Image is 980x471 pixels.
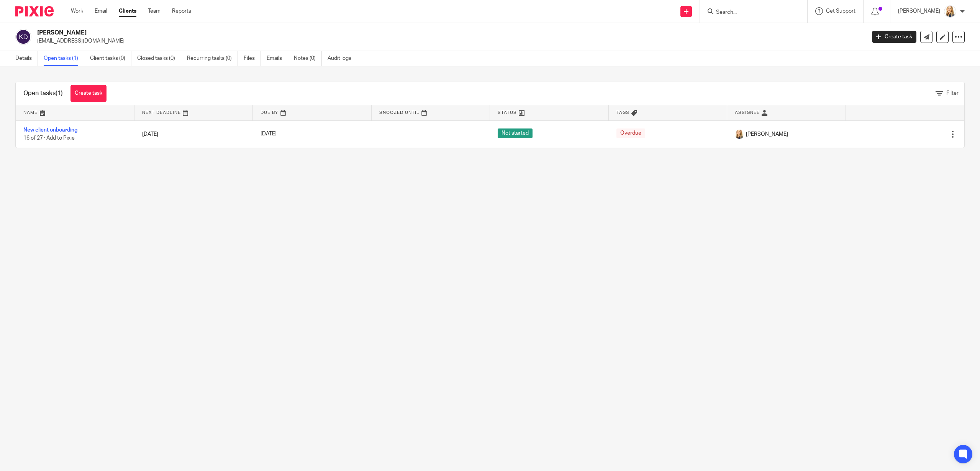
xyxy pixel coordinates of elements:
a: Closed tasks (0) [137,51,181,66]
h1: Open tasks [23,89,63,97]
span: (1) [56,90,63,96]
a: Client tasks (0) [90,51,131,66]
h2: [PERSON_NAME] [37,29,696,37]
a: Audit logs [328,51,357,66]
span: Filter [946,91,959,96]
span: 16 of 27 · Add to Pixie [23,135,75,141]
p: [PERSON_NAME] [898,7,940,15]
span: Overdue [616,128,645,138]
span: Not started [498,128,533,138]
a: Recurring tasks (0) [187,51,238,66]
a: Team [148,7,161,15]
a: Email [95,7,107,15]
span: Status [498,110,517,115]
a: Notes (0) [294,51,322,66]
input: Search [715,9,784,16]
span: Get Support [826,8,855,14]
span: [PERSON_NAME] [746,130,788,138]
span: Snoozed Until [379,110,420,115]
span: [DATE] [261,132,277,137]
p: [EMAIL_ADDRESS][DOMAIN_NAME] [37,37,860,45]
span: Tags [616,110,629,115]
a: Create task [872,31,916,43]
a: Work [71,7,83,15]
a: Open tasks (1) [44,51,84,66]
a: Files [244,51,261,66]
td: [DATE] [134,120,253,148]
img: Pixie [15,6,54,16]
a: New client onboarding [23,127,77,133]
a: Reports [172,7,191,15]
img: Headshot%20White%20Background.jpg [944,5,956,18]
img: svg%3E [15,29,31,45]
a: Clients [119,7,136,15]
a: Emails [267,51,288,66]
a: Details [15,51,38,66]
a: Create task [70,85,107,102]
img: Headshot%20White%20Background.jpg [735,130,744,139]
